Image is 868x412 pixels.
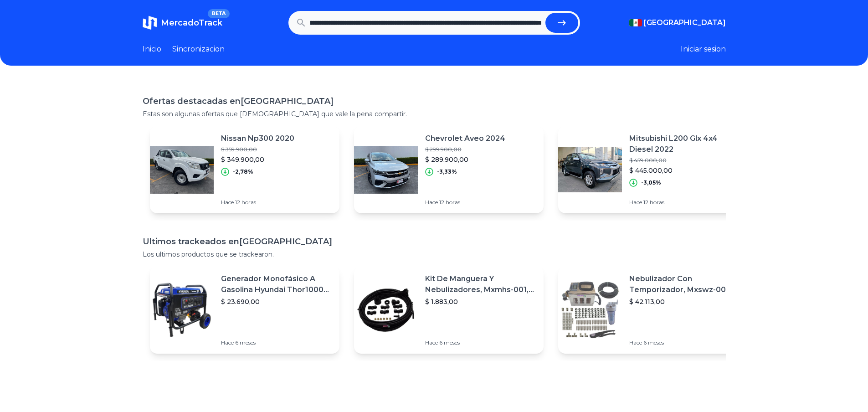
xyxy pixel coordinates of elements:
[354,138,418,201] img: Featured image
[233,168,253,175] p: -2,78%
[150,266,339,354] a: Featured imageGenerador Monofásico A Gasolina Hyundai Thor10000 P 11.5 Kw$ 23.690,00Hace 6 meses
[644,17,726,28] span: [GEOGRAPHIC_DATA]
[150,278,214,342] img: Featured image
[629,157,740,164] p: $ 459.000,00
[425,146,505,153] p: $ 299.900,00
[221,199,294,206] p: Hace 12 horas
[208,9,229,18] span: BETA
[629,339,740,346] p: Hace 6 meses
[558,138,622,201] img: Featured image
[143,109,726,118] p: Estas son algunas ofertas que [DEMOGRAPHIC_DATA] que vale la pena compartir.
[221,133,294,144] p: Nissan Np300 2020
[221,273,332,295] p: Generador Monofásico A Gasolina Hyundai Thor10000 P 11.5 Kw
[558,266,748,354] a: Featured imageNebulizador Con Temporizador, Mxswz-009, 50m, 40 Boquillas$ 42.113,00Hace 6 meses
[143,250,726,259] p: Los ultimos productos que se trackearon.
[143,15,222,30] a: MercadoTrackBETA
[425,155,505,164] p: $ 289.900,00
[558,278,622,342] img: Featured image
[143,15,157,30] img: MercadoTrack
[143,235,726,248] h1: Ultimos trackeados en [GEOGRAPHIC_DATA]
[629,166,740,175] p: $ 445.000,00
[641,179,661,186] p: -3,05%
[437,168,457,175] p: -3,33%
[558,126,748,213] a: Featured imageMitsubishi L200 Glx 4x4 Diesel 2022$ 459.000,00$ 445.000,00-3,05%Hace 12 horas
[629,17,726,28] button: [GEOGRAPHIC_DATA]
[221,297,332,306] p: $ 23.690,00
[629,199,740,206] p: Hace 12 horas
[354,278,418,342] img: Featured image
[629,19,642,26] img: Mexico
[425,199,505,206] p: Hace 12 horas
[172,44,225,55] a: Sincronizacion
[143,44,161,55] a: Inicio
[150,126,339,213] a: Featured imageNissan Np300 2020$ 359.900,00$ 349.900,00-2,78%Hace 12 horas
[221,339,332,346] p: Hace 6 meses
[425,273,536,295] p: Kit De Manguera Y Nebulizadores, Mxmhs-001, 6m, 6 Tees, 8 Bo
[629,273,740,295] p: Nebulizador Con Temporizador, Mxswz-009, 50m, 40 Boquillas
[354,266,544,354] a: Featured imageKit De Manguera Y Nebulizadores, Mxmhs-001, 6m, 6 Tees, 8 Bo$ 1.883,00Hace 6 meses
[354,126,544,213] a: Featured imageChevrolet Aveo 2024$ 299.900,00$ 289.900,00-3,33%Hace 12 horas
[221,155,294,164] p: $ 349.900,00
[221,146,294,153] p: $ 359.900,00
[629,297,740,306] p: $ 42.113,00
[425,339,536,346] p: Hace 6 meses
[425,133,505,144] p: Chevrolet Aveo 2024
[143,95,726,108] h1: Ofertas destacadas en [GEOGRAPHIC_DATA]
[425,297,536,306] p: $ 1.883,00
[629,133,740,155] p: Mitsubishi L200 Glx 4x4 Diesel 2022
[150,138,214,201] img: Featured image
[161,18,222,28] span: MercadoTrack
[681,44,726,55] button: Iniciar sesion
